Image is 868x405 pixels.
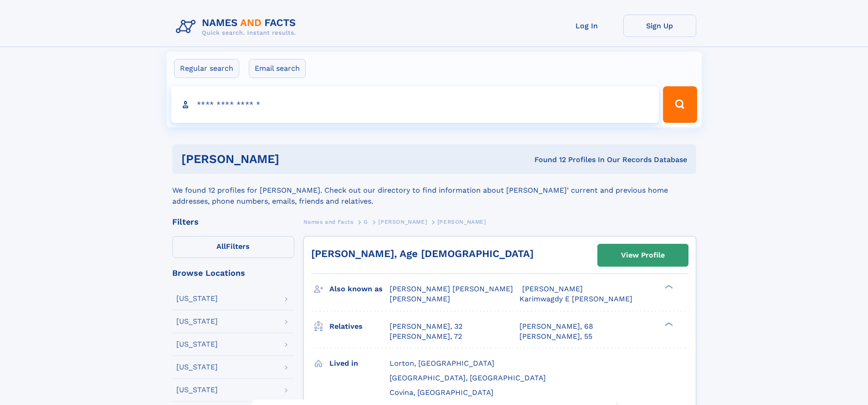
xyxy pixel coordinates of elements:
[378,219,427,225] span: [PERSON_NAME]
[390,284,513,293] span: [PERSON_NAME] [PERSON_NAME]
[663,284,673,290] div: ❯
[176,295,218,302] div: [US_STATE]
[390,373,546,382] span: [GEOGRAPHIC_DATA], [GEOGRAPHIC_DATA]
[598,244,688,266] a: View Profile
[311,248,534,259] a: [PERSON_NAME], Age [DEMOGRAPHIC_DATA]
[172,174,696,207] div: We found 12 profiles for [PERSON_NAME]. Check out our directory to find information about [PERSON...
[176,386,218,394] div: [US_STATE]
[437,219,486,225] span: [PERSON_NAME]
[390,331,462,342] a: [PERSON_NAME], 72
[176,318,218,325] div: [US_STATE]
[176,363,218,371] div: [US_STATE]
[407,155,687,165] div: Found 12 Profiles In Our Records Database
[181,153,407,165] h1: [PERSON_NAME]
[378,216,427,227] a: [PERSON_NAME]
[172,218,294,226] div: Filters
[303,216,354,227] a: Names and Facts
[329,319,390,334] h3: Relatives
[522,284,583,293] span: [PERSON_NAME]
[176,341,218,348] div: [US_STATE]
[519,295,632,303] span: Karimwagdy E [PERSON_NAME]
[623,15,696,37] a: Sign Up
[550,15,623,37] a: Log In
[174,59,239,78] label: Regular search
[171,86,659,123] input: search input
[663,321,673,327] div: ❯
[249,59,306,78] label: Email search
[519,331,592,342] a: [PERSON_NAME], 55
[329,356,390,371] h3: Lived in
[329,281,390,297] h3: Also known as
[621,245,665,266] div: View Profile
[364,216,368,227] a: G
[172,15,303,39] img: Logo Names and Facts
[172,269,294,277] div: Browse Locations
[172,236,294,258] label: Filters
[390,359,494,368] span: Lorton, [GEOGRAPHIC_DATA]
[364,219,368,225] span: G
[390,295,450,303] span: [PERSON_NAME]
[519,321,593,331] a: [PERSON_NAME], 68
[390,388,493,397] span: Covina, [GEOGRAPHIC_DATA]
[663,86,697,123] button: Search Button
[216,242,226,251] span: All
[390,321,462,331] a: [PERSON_NAME], 32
